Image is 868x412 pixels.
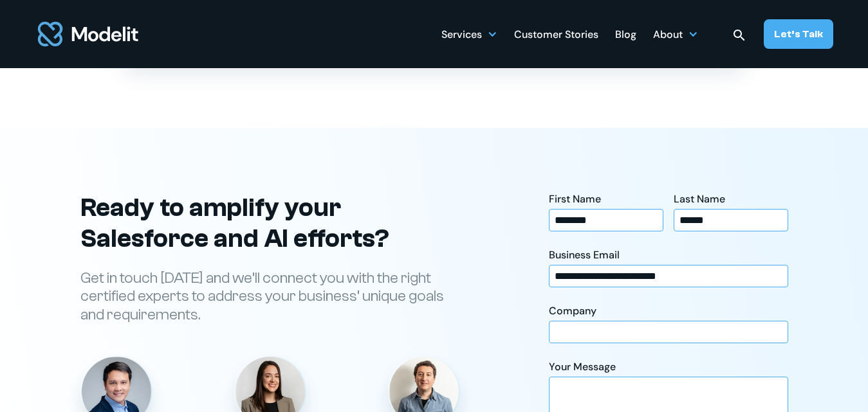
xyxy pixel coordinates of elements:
div: Business Email [549,248,788,262]
div: Last Name [674,192,788,206]
div: Company [549,304,788,318]
p: Get in touch [DATE] and we’ll connect you with the right certified experts to address your busine... [80,269,460,325]
div: Services [441,23,482,48]
div: Services [441,21,497,46]
a: Blog [615,21,636,46]
div: Your Message [549,360,788,374]
a: Customer Stories [514,21,598,46]
a: Let’s Talk [764,19,833,49]
h2: Ready to amplify your Salesforce and AI efforts? [80,192,460,254]
a: home [35,14,141,54]
div: Let’s Talk [774,27,823,41]
img: modelit logo [35,14,141,54]
div: About [653,23,683,48]
div: First Name [549,192,663,206]
div: About [653,21,698,46]
div: Blog [615,23,636,48]
div: Customer Stories [514,23,598,48]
